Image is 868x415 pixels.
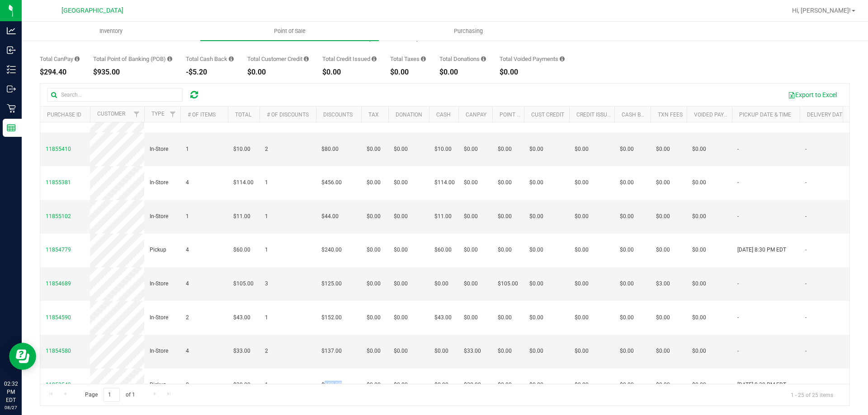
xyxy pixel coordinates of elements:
div: $0.00 [439,69,486,76]
a: Tax [368,112,379,118]
div: 18 [95,34,144,42]
span: 1 - 25 of 25 items [783,388,840,401]
span: 2 [265,347,268,355]
a: Purchase ID [47,112,81,118]
span: [DATE] 8:30 PM EDT [737,246,786,254]
a: # of Items [188,112,216,118]
a: Pickup Date & Time [739,112,791,118]
span: $0.00 [394,178,408,187]
span: 4 [186,280,189,288]
span: $0.00 [394,280,408,288]
span: $0.00 [692,178,706,187]
span: $0.00 [367,313,381,322]
span: 11854580 [46,348,71,354]
span: $33.00 [233,347,250,355]
i: Sum of the cash-back amounts from rounded-up electronic payments for all purchases in the date ra... [229,56,234,62]
span: $43.00 [233,313,250,322]
span: $3.00 [656,280,670,288]
span: $10.00 [233,145,250,154]
span: $0.00 [575,178,589,187]
i: Sum of all round-up-to-next-dollar total price adjustments for all purchases in the date range. [481,56,486,62]
a: Customer [97,111,125,117]
inline-svg: Inventory [7,65,16,74]
i: Sum of all voided payment transaction amounts, excluding tips and transaction fees, for all purch... [560,56,565,62]
span: $0.00 [656,246,670,254]
a: Cash [436,112,451,118]
a: # of Discounts [267,112,309,118]
span: - [805,145,807,154]
span: Purchasing [442,27,495,35]
span: $137.00 [321,347,342,355]
span: 1 [265,246,268,254]
span: 4 [186,347,189,355]
div: Total Voided Payments [500,56,565,62]
div: Total Point of Banking (POB) [93,56,172,62]
div: $2,000.35 [361,34,395,42]
span: $0.00 [434,347,448,355]
a: Voided Payment [694,112,739,118]
span: $0.00 [692,145,706,154]
div: $4,371.65 [408,34,455,42]
span: - [805,212,807,221]
a: Inventory [22,22,200,41]
span: 11854590 [46,314,71,321]
span: $0.00 [620,313,634,322]
div: $0.00 [322,69,377,76]
span: $44.00 [321,212,339,221]
span: $0.00 [394,145,408,154]
div: 7 [220,34,267,42]
span: $0.00 [692,313,706,322]
span: $0.00 [529,145,543,154]
span: $152.00 [321,313,342,322]
span: Hi, [PERSON_NAME]! [792,7,851,14]
p: 08/27 [4,404,18,411]
a: CanPay [466,112,486,118]
span: Point of Sale [262,27,318,35]
div: -$5.20 [186,69,234,76]
span: $30.00 [464,381,481,389]
span: [DATE] 8:30 PM EDT [737,381,786,389]
div: Total Credit Issued [322,56,377,62]
span: $0.00 [575,347,589,355]
div: $935.00 [93,69,172,76]
span: $0.00 [434,381,448,389]
span: $10.00 [434,145,452,154]
a: Cash Back [622,112,651,118]
span: $30.00 [233,381,250,389]
span: $120.00 [321,381,342,389]
a: Point of Banking (POB) [500,112,564,118]
span: - [737,347,739,355]
a: Total [235,112,251,118]
span: $0.00 [620,212,634,221]
div: $0.00 [390,69,426,76]
span: $0.00 [656,381,670,389]
span: $0.00 [498,347,512,355]
span: $0.00 [529,347,543,355]
a: Point of Sale [200,22,379,41]
span: 2 [186,313,189,322]
span: $456.00 [321,178,342,187]
inline-svg: Reports [7,123,16,132]
span: 11855410 [46,146,71,152]
span: $33.00 [464,347,481,355]
span: $0.00 [692,347,706,355]
div: 81 [280,34,307,42]
div: Total Customer Credit [247,56,309,62]
span: $0.00 [692,280,706,288]
a: Filter [165,107,180,122]
div: $776.15 [468,34,502,42]
a: Credit Issued [576,112,614,118]
i: Sum of all account credit issued for all refunds from returned purchases in the date range. [372,56,377,62]
span: $0.00 [692,246,706,254]
div: 0 [157,34,207,42]
span: 1 [265,313,268,322]
span: - [805,246,807,254]
span: $0.00 [394,347,408,355]
div: $0.00 [247,69,309,76]
span: $0.00 [620,280,634,288]
p: 02:32 PM EDT [4,380,18,404]
div: $294.40 [40,69,80,76]
inline-svg: Retail [7,104,16,113]
i: Sum of the total taxes for all purchases in the date range. [421,56,426,62]
span: - [737,178,739,187]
